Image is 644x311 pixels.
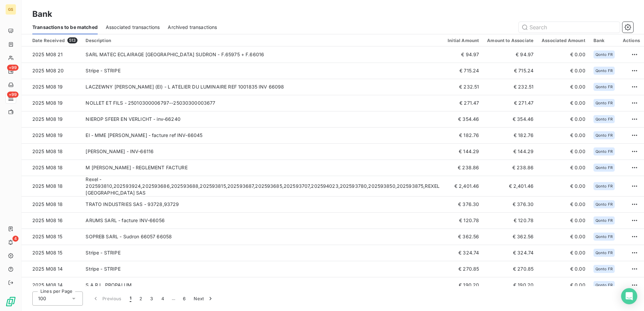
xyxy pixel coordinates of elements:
a: +99 [5,93,16,104]
td: € 362.56 [444,229,483,245]
td: S.A.R.L. PROPALUM [82,277,444,293]
td: € 324.74 [444,245,483,261]
td: € 0.00 [538,160,589,176]
span: Qonto FR [595,251,613,255]
td: € 120.78 [483,212,538,229]
td: € 2,401.46 [483,176,538,196]
button: 1 [126,291,135,306]
td: 2025 M08 18 [22,196,82,212]
td: € 120.78 [444,212,483,229]
button: Previous [88,291,126,306]
span: Qonto FR [595,202,613,206]
td: € 2,401.46 [444,176,483,196]
td: 2025 M08 21 [22,46,82,63]
button: Next [190,291,218,306]
td: Stripe - STRIPE [82,63,444,79]
div: Initial Amount [448,38,479,43]
td: € 0.00 [538,143,589,160]
td: € 715.24 [444,63,483,79]
td: Rexel - 202593810,202593924,202593686,202593688,202593815,202593687,202593685,202593707,202594023... [82,176,444,196]
td: 2025 M08 19 [22,79,82,95]
div: GS [5,4,16,15]
td: € 0.00 [538,245,589,261]
td: 2025 M08 14 [22,261,82,277]
td: € 182.76 [483,127,538,143]
div: Open Intercom Messenger [621,288,637,304]
button: 3 [146,291,157,306]
button: 2 [135,291,146,306]
td: € 144.29 [483,143,538,160]
td: M [PERSON_NAME] - REGLEMENT FACTURE [82,160,444,176]
td: € 354.46 [483,111,538,127]
td: ARUMS SARL - facture INV-66056 [82,212,444,229]
td: € 0.00 [538,63,589,79]
td: € 0.00 [538,127,589,143]
td: € 362.56 [483,229,538,245]
span: Qonto FR [595,267,613,271]
td: € 376.30 [483,196,538,212]
td: € 376.30 [444,196,483,212]
td: SARL MATEC ECLAIRAGE [GEOGRAPHIC_DATA] SUDRON - F.65975 + F.66016 [82,46,444,63]
td: € 0.00 [538,176,589,196]
td: € 0.00 [538,261,589,277]
span: +99 [7,92,19,98]
span: +99 [7,65,19,71]
td: € 271.47 [483,95,538,111]
span: Qonto FR [595,166,613,170]
td: [PERSON_NAME] - INV-66116 [82,143,444,160]
td: 2025 M08 15 [22,229,82,245]
td: € 232.51 [444,79,483,95]
td: € 0.00 [538,196,589,212]
td: € 0.00 [538,277,589,293]
span: Qonto FR [595,235,613,239]
td: 2025 M08 18 [22,176,82,196]
span: Qonto FR [595,69,613,73]
td: € 0.00 [538,111,589,127]
td: € 144.29 [444,143,483,160]
span: Qonto FR [595,101,613,105]
div: Bank [593,38,615,43]
span: 100 [38,295,46,302]
td: 2025 M08 18 [22,160,82,176]
span: Archived transactions [168,24,217,31]
td: € 0.00 [538,95,589,111]
button: 4 [157,291,168,306]
span: 513 [67,37,77,43]
td: € 238.86 [483,160,538,176]
td: € 190.20 [483,277,538,293]
td: 2025 M08 18 [22,143,82,160]
td: 2025 M08 14 [22,277,82,293]
td: € 270.85 [483,261,538,277]
td: € 190.20 [444,277,483,293]
td: NOLLET ET FILS - 25010300006797--25030300003677 [82,95,444,111]
td: € 354.46 [444,111,483,127]
span: … [168,293,179,304]
div: Actions [623,38,640,43]
span: Transactions to be matched [32,24,98,31]
td: € 94.97 [444,46,483,63]
span: Qonto FR [595,283,613,287]
div: Amount to Associate [487,38,534,43]
td: Stripe - STRIPE [82,261,444,277]
span: Qonto FR [595,117,613,121]
td: € 0.00 [538,46,589,63]
h3: Bank [32,8,53,20]
td: € 324.74 [483,245,538,261]
span: Qonto FR [595,184,613,188]
td: SOPREB SARL - Sudron 66057 66058 [82,229,444,245]
td: 2025 M08 19 [22,111,82,127]
span: Qonto FR [595,218,613,222]
td: € 182.76 [444,127,483,143]
input: Search [519,22,620,33]
td: TRATO INDUSTRIES SAS - 93728,93729 [82,196,444,212]
button: 6 [179,291,190,306]
td: € 0.00 [538,229,589,245]
span: Qonto FR [595,149,613,153]
td: € 270.85 [444,261,483,277]
td: € 0.00 [538,212,589,229]
a: +99 [5,66,16,77]
td: NIEROP SFEER EN VERLICHT - inv-66240 [82,111,444,127]
div: Description [86,38,440,43]
td: LACZEWNY [PERSON_NAME] (EI) - L ATELIER DU LUMINAIRE REF 1001835 INV 66098 [82,79,444,95]
td: Stripe - STRIPE [82,245,444,261]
